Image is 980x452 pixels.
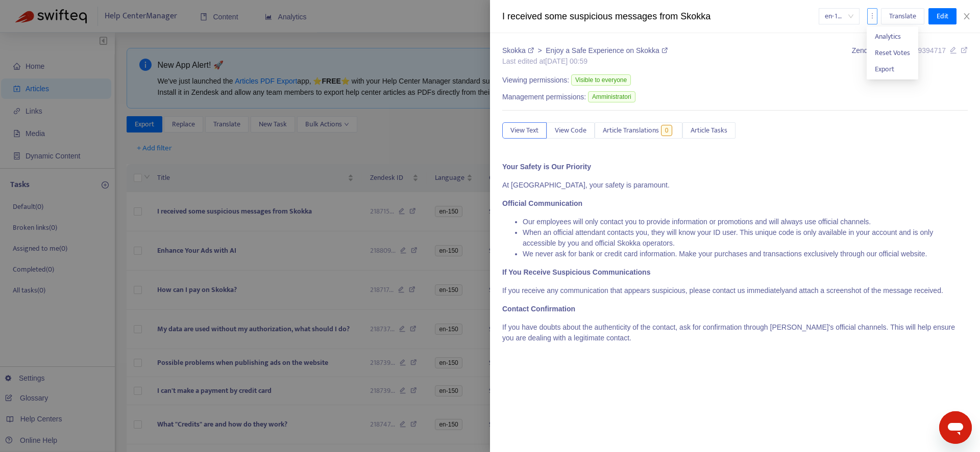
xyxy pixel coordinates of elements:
[869,12,876,19] span: more
[875,47,910,59] span: Reset Votes
[502,92,586,102] span: Management permissions:
[875,31,901,42] span: Analytics
[939,411,972,444] iframe: Pulsante per aprire la finestra di messaggistica
[502,163,591,171] strong: Your Safety is Our Priority
[547,122,595,139] button: View Code
[881,8,924,24] button: Translate
[502,268,650,276] strong: If You Receive Suspicious Communications
[937,11,948,22] span: Edit
[928,8,957,24] button: Edit
[963,12,971,20] span: close
[502,10,819,23] div: I received some suspicious messages from Skokka
[588,91,635,102] span: Amministratori
[502,322,968,343] p: If you have doubts about the authenticity of the contact, ask for confirmation through [PERSON_NA...
[960,12,974,21] button: Close
[875,63,894,75] span: Export
[523,227,968,249] li: When an official attendant contacts you, they will know your ID user. This unique code is only av...
[502,180,968,191] p: At [GEOGRAPHIC_DATA], your safety is paramount.
[603,125,659,136] span: Article Translations
[502,199,582,207] strong: Official Communication
[502,75,569,86] span: Viewing permissions:
[510,125,538,136] span: View Text
[546,46,667,55] a: Enjoy a Safe Experience on Skokka
[555,125,586,136] span: View Code
[523,217,968,227] li: Our employees will only contact you to provide information or promotions and will always use offi...
[502,285,968,296] p: If you receive any communication that appears suspicious, please contact us immediately and attac...
[502,122,547,139] button: View Text
[502,46,536,55] a: Skokka
[502,305,575,313] strong: Contact Confirmation
[523,249,968,259] li: We never ask for bank or credit card information. Make your purchases and transactions exclusivel...
[889,11,916,22] span: Translate
[661,125,673,136] span: 0
[571,74,631,86] span: Visible to everyone
[867,8,877,24] button: more
[595,122,682,139] button: Article Translations0
[502,56,668,67] div: Last edited at [DATE] 00:59
[682,122,736,139] button: Article Tasks
[852,45,968,67] div: Zendesk ID:
[502,45,668,56] div: >
[691,125,727,136] span: Article Tasks
[825,9,853,24] span: en-150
